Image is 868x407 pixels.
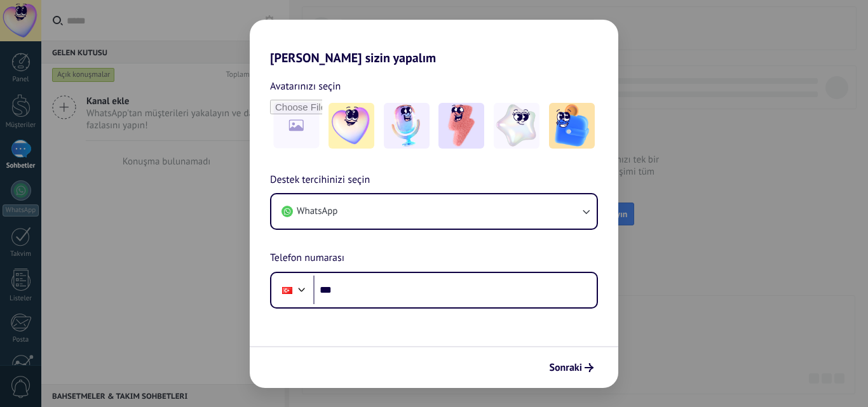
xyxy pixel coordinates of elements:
img: -5.jpeg [549,103,595,149]
span: Avatarınızı seçin [270,78,341,95]
img: -2.jpeg [384,103,430,149]
span: Destek tercihinizi seçin [270,172,370,189]
img: -4.jpeg [494,103,539,149]
img: -1.jpeg [329,103,374,149]
span: Sonraki [549,363,582,372]
span: Telefon numarası [270,250,344,267]
div: Turkey: + 90 [275,277,299,304]
span: WhatsApp [297,205,337,218]
button: WhatsApp [271,194,597,229]
h2: [PERSON_NAME] sizin yapalım [250,20,618,65]
button: Sonraki [543,357,599,378]
img: -3.jpeg [438,103,484,149]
